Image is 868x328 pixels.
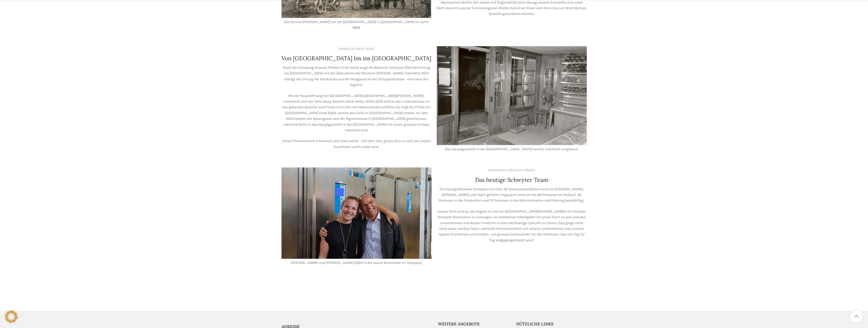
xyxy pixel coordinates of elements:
[338,46,375,52] div: IMMER IN IHRER NÄHE
[488,167,535,173] div: HANDWERK BRAUCHT HÄNDE
[282,139,431,149] span: Unser Filialnetzwerk entwickelt sich stets weiter - mit dem Ziel, genau dort zu sein, wo unsere K...
[475,176,548,184] h4: Das heutige Schwyter Team
[281,54,431,62] h4: Von [GEOGRAPHIC_DATA] bis ins [GEOGRAPHIC_DATA]
[437,186,587,204] p: Die heutige Bäckerei Schwyter mit ihren 18 Verkaufsstandorten wird von [PERSON_NAME], [PERSON_NAM...
[284,20,429,30] span: Die Familie [PERSON_NAME] vor der [GEOGRAPHIC_DATA] in [GEOGRAPHIC_DATA] im Jahre 1868.
[438,321,509,327] h5: Weitere Angebote
[445,147,579,151] span: Das Hauptgeschäft in der [GEOGRAPHIC_DATA] - [DATE] bereits mehrfach umgebaut.
[516,321,587,327] h5: Nützliche Links
[281,260,432,266] p: [PERSON_NAME] und [PERSON_NAME] 2020 in der neuen Backstube im Schuppis.
[437,209,587,243] p: Unsere Ziele sind es, die Region in und um [GEOGRAPHIC_DATA][PERSON_NAME] mit feinsten Schwyter B...
[850,310,863,323] a: Scroll to top button
[282,94,431,132] span: Mit der Neueröffnung der [GEOGRAPHIC_DATA] [GEOGRAPHIC_DATA][PERSON_NAME] entwickelt sich der Tak...
[281,65,432,88] p: Nach der Gründung diverser Filialen in der Stadt wagt die Bäckerei Schwyter 2014 den Einzug ins [...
